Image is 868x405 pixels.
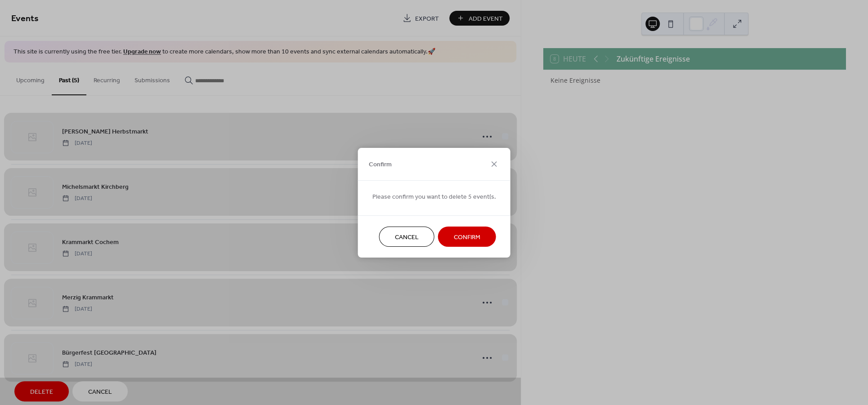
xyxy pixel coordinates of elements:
button: Confirm [438,227,496,247]
span: Cancel [395,232,419,242]
button: Cancel [379,227,434,247]
span: Confirm [369,160,392,169]
span: Please confirm you want to delete 5 event(s. [372,192,496,201]
span: Confirm [454,232,480,242]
